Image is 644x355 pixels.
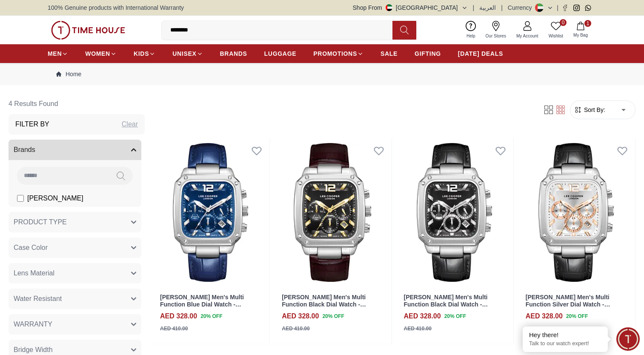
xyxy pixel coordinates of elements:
span: LUGGAGE [264,49,297,58]
a: [PERSON_NAME] Men's Multi Function Black Dial Watch - LC08184.352 [282,294,366,315]
span: Brands [14,145,35,155]
span: 100% Genuine products with International Warranty [48,3,184,12]
div: Chat Widget [616,327,640,351]
div: AED 410.00 [160,325,188,332]
a: BRANDS [220,46,247,61]
div: Clear [122,119,138,129]
span: BRANDS [220,49,247,58]
img: United Arab Emirates [386,4,392,11]
span: GIFTING [415,49,441,58]
a: Facebook [562,5,568,11]
a: SALE [381,46,398,61]
button: Brands [9,140,141,160]
span: 20 % OFF [200,312,222,320]
a: KIDS [134,46,155,61]
p: Talk to our watch expert! [529,340,601,347]
div: AED 410.00 [282,325,309,332]
span: 20 % OFF [566,312,588,320]
img: Lee Cooper Men's Multi Function Silver Dial Watch - LC08184.331 [517,138,635,287]
span: UNISEX [172,49,196,58]
span: Lens Material [14,268,54,278]
img: Lee Cooper Men's Multi Function Black Dial Watch - LC08184.352 [273,138,391,287]
div: Hey there! [529,331,601,339]
button: 1My Bag [568,20,593,40]
span: KIDS [134,49,149,58]
span: Bridge Width [14,345,53,355]
a: MEN [48,46,68,61]
input: [PERSON_NAME] [17,195,24,202]
span: Our Stores [482,33,509,39]
div: Currency [508,3,535,12]
span: PROMOTIONS [313,49,357,58]
span: | [473,3,475,12]
span: [PERSON_NAME] [27,193,83,203]
span: Case Color [14,243,48,253]
span: 0 [560,19,567,26]
span: 20 % OFF [444,312,466,320]
a: PROMOTIONS [313,46,364,61]
span: Water Resistant [14,294,62,304]
span: WARRANTY [14,319,52,329]
a: GIFTING [415,46,441,61]
h6: 4 Results Found [9,94,145,114]
button: العربية [479,3,496,12]
button: Lens Material [9,263,141,283]
a: [PERSON_NAME] Men's Multi Function Black Dial Watch - LC08184.351 [404,294,488,315]
a: [PERSON_NAME] Men's Multi Function Blue Dial Watch - LC08184.399 [160,294,244,315]
button: Shop From[GEOGRAPHIC_DATA] [353,3,468,12]
span: 20 % OFF [322,312,344,320]
span: WOMEN [85,49,110,58]
a: Whatsapp [585,5,591,11]
a: [PERSON_NAME] Men's Multi Function Silver Dial Watch - LC08184.331 [526,294,610,315]
div: AED 410.00 [526,325,553,332]
span: | [501,3,503,12]
a: Instagram [573,5,580,11]
div: AED 410.00 [404,325,432,332]
img: Lee Cooper Men's Multi Function Blue Dial Watch - LC08184.399 [152,138,269,287]
span: My Account [513,33,542,39]
span: PRODUCT TYPE [14,217,67,227]
a: UNISEX [172,46,203,61]
span: 1 [584,20,591,27]
a: Our Stores [481,19,511,41]
a: [DATE] DEALS [458,46,503,61]
span: My Bag [570,32,591,38]
nav: Breadcrumb [48,63,596,85]
a: Help [461,19,481,41]
span: Wishlist [545,33,567,39]
h4: AED 328.00 [282,311,319,321]
button: Sort By: [574,106,605,114]
span: Sort By: [582,106,605,114]
a: 0Wishlist [544,19,568,41]
a: WOMEN [85,46,117,61]
span: | [557,3,558,12]
span: [DATE] DEALS [458,49,503,58]
h3: Filter By [15,119,49,129]
h4: AED 328.00 [404,311,441,321]
img: ... [51,21,125,40]
span: MEN [48,49,62,58]
span: SALE [381,49,398,58]
img: Lee Cooper Men's Multi Function Black Dial Watch - LC08184.351 [395,138,513,287]
a: LUGGAGE [264,46,297,61]
button: Case Color [9,238,141,258]
button: PRODUCT TYPE [9,212,141,232]
span: Help [463,33,479,39]
button: Water Resistant [9,289,141,309]
h4: AED 328.00 [160,311,197,321]
h4: AED 328.00 [526,311,563,321]
button: WARRANTY [9,314,141,335]
a: Home [56,70,81,78]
